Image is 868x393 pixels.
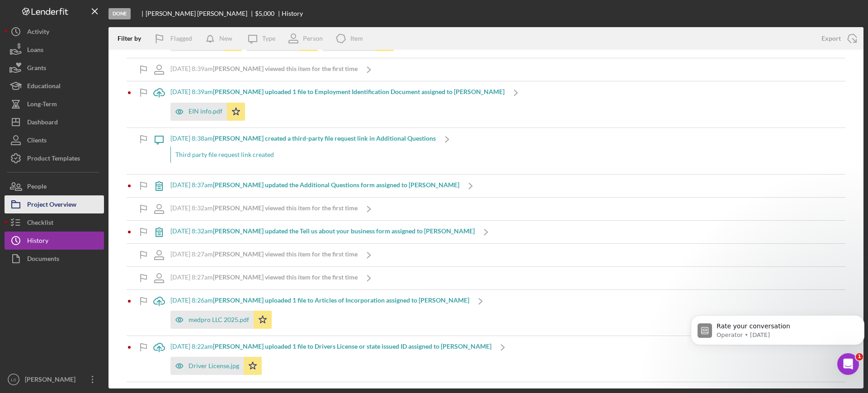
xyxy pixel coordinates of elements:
iframe: Intercom live chat [837,353,859,375]
div: [DATE] 8:39am [170,65,358,72]
div: Grants [27,59,46,79]
b: [PERSON_NAME] viewed this item for the first time [213,250,358,258]
b: [PERSON_NAME] updated the Tell us about your business form assigned to [PERSON_NAME] [213,227,475,235]
div: [DATE] 8:32am [170,204,358,212]
button: Long-Term [5,95,104,113]
button: History [5,232,104,250]
div: Filter by [118,35,148,42]
button: medpro LLC 2025.pdf [170,311,272,329]
div: Done [108,8,131,19]
button: EIN info.pdf [170,103,245,121]
span: $5,000 [255,9,274,17]
div: Loans [27,41,43,61]
div: Documents [27,250,59,270]
button: People [5,177,104,195]
div: Dashboard [27,113,58,133]
button: Export [812,29,863,47]
a: [DATE] 8:27am[PERSON_NAME] viewed this item for the first time [148,267,380,289]
button: Documents [5,250,104,268]
div: [PERSON_NAME] [PERSON_NAME] [146,10,255,17]
div: Person [303,35,323,42]
button: Flagged [148,29,201,47]
a: [DATE] 8:39am[PERSON_NAME] viewed this item for the first time [148,58,380,81]
text: LS [11,377,16,382]
div: Checklist [27,213,53,234]
div: [DATE] 8:27am [170,274,358,281]
div: Clients [27,131,47,152]
button: Driver License.jpg [170,357,262,375]
div: Third party file request link created [170,147,436,163]
b: [PERSON_NAME] viewed this item for the first time [213,204,358,212]
button: New [201,29,241,47]
div: medpro LLC 2025.pdf [189,316,249,323]
div: Flagged [170,29,192,47]
div: [DATE] 8:38am [170,135,436,142]
div: [DATE] 8:26am [170,297,469,304]
div: History [27,232,48,252]
div: Long-Term [27,95,57,115]
b: [PERSON_NAME] uploaded 1 file to Articles of Incorporation assigned to [PERSON_NAME] [213,296,469,304]
b: [PERSON_NAME] created a third-party file request link in Additional Questions [213,134,436,142]
a: [DATE] 8:39am[PERSON_NAME] uploaded 1 file to Employment Identification Document assigned to [PER... [148,81,527,127]
b: [PERSON_NAME] viewed this item for the first time [213,273,358,281]
div: Export [821,29,841,47]
div: Item [350,35,363,42]
b: [PERSON_NAME] updated the Additional Questions form assigned to [PERSON_NAME] [213,181,459,189]
button: Loans [5,41,104,59]
button: LS[PERSON_NAME] [5,370,104,388]
a: [DATE] 8:26am[PERSON_NAME] uploaded 1 file to Articles of Incorporation assigned to [PERSON_NAME]... [148,290,492,336]
div: [DATE] 8:39am [170,88,505,95]
b: [PERSON_NAME] viewed this item for the first time [213,65,358,72]
div: History [282,10,303,17]
button: Activity [5,23,104,41]
a: [DATE] 8:37am[PERSON_NAME] updated the Additional Questions form assigned to [PERSON_NAME] [148,175,482,197]
a: [DATE] 8:32am[PERSON_NAME] updated the Tell us about your business form assigned to [PERSON_NAME] [148,221,497,243]
div: [DATE] 8:27am [170,251,358,258]
div: [DATE] 8:32am [170,227,475,235]
div: Educational [27,77,61,97]
b: [PERSON_NAME] uploaded 1 file to Drivers License or state issued ID assigned to [PERSON_NAME] [213,342,491,350]
div: New [219,29,232,47]
button: Educational [5,77,104,95]
button: Project Overview [5,195,104,213]
div: EIN info.pdf [189,108,222,115]
div: People [27,177,47,198]
a: [DATE] 8:32am[PERSON_NAME] viewed this item for the first time [148,198,380,220]
button: Dashboard [5,113,104,131]
a: [DATE] 8:27am[PERSON_NAME] viewed this item for the first time [148,244,380,266]
iframe: Intercom notifications message [687,296,868,369]
div: Activity [27,23,49,43]
button: Grants [5,59,104,77]
div: [DATE] 8:37am [170,181,459,189]
a: [DATE] 8:38am[PERSON_NAME] created a third-party file request link in Additional QuestionsThird p... [148,128,458,174]
div: Driver License.jpg [189,362,239,369]
div: Project Overview [27,195,76,216]
span: 1 [856,353,863,360]
div: [PERSON_NAME] [23,370,81,391]
div: [DATE] 8:22am [170,343,491,350]
b: [PERSON_NAME] uploaded 1 file to Employment Identification Document assigned to [PERSON_NAME] [213,88,505,95]
div: Product Templates [27,149,80,170]
div: Type [262,35,275,42]
button: Checklist [5,213,104,232]
a: [DATE] 8:22am[PERSON_NAME] uploaded 1 file to Drivers License or state issued ID assigned to [PER... [148,336,514,382]
button: Clients [5,131,104,149]
button: Product Templates [5,149,104,167]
